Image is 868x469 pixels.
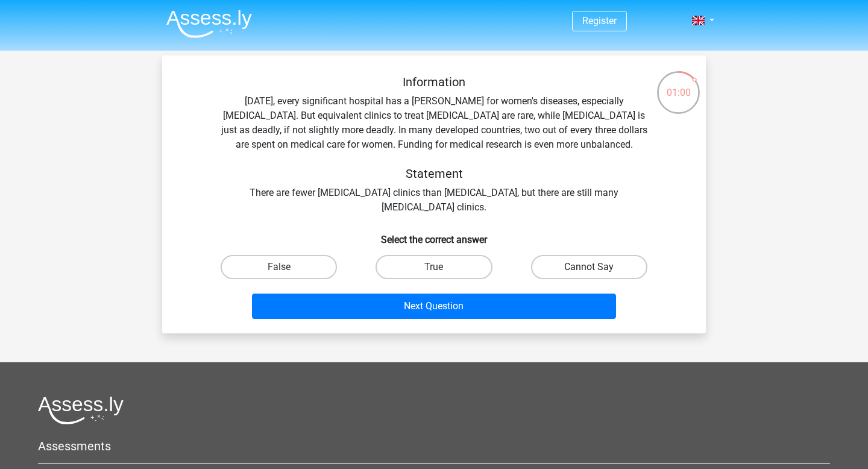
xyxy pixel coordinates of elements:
[221,255,337,279] label: False
[38,396,124,424] img: Assessly logo
[656,70,701,100] div: 01:00
[252,294,617,319] button: Next Question
[220,75,648,89] h5: Information
[220,166,648,181] h5: Statement
[38,439,830,453] h5: Assessments
[166,10,252,38] img: Assessly
[181,75,687,215] div: [DATE], every significant hospital has a [PERSON_NAME] for women's diseases, especially [MEDICAL_...
[582,15,617,27] a: Register
[376,255,492,279] label: True
[531,255,647,279] label: Cannot Say
[181,224,687,245] h6: Select the correct answer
